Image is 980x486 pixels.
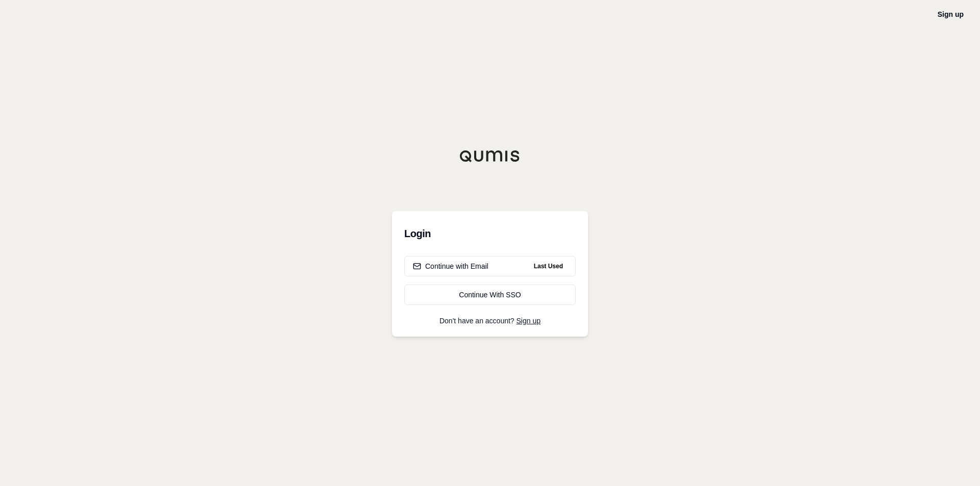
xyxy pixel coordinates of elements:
p: Don't have an account? [404,317,576,324]
a: Sign up [938,10,964,18]
div: Continue with Email [413,261,488,271]
h3: Login [404,223,576,244]
span: Last Used [530,260,567,272]
img: Qumis [459,150,521,162]
div: Continue With SSO [413,290,567,300]
a: Continue With SSO [404,285,576,305]
button: Continue with EmailLast Used [404,256,576,276]
a: Sign up [517,317,541,325]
